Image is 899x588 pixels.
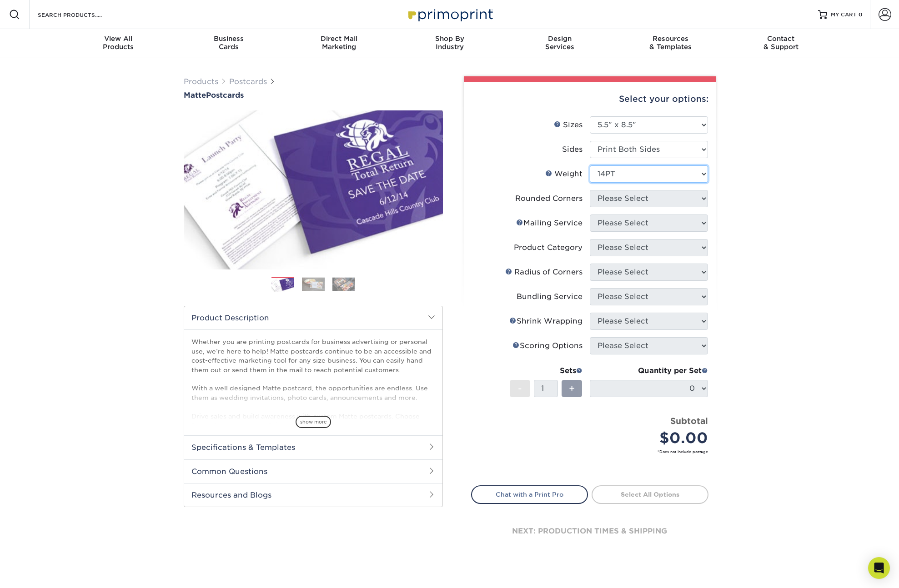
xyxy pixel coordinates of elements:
a: Select All Options [592,485,708,503]
div: Sizes [554,120,583,130]
div: Services [505,35,615,51]
div: & Support [726,35,836,51]
span: Design [505,35,615,43]
p: Whether you are printing postcards for business advertising or personal use, we’re here to help! ... [191,337,435,448]
input: SEARCH PRODUCTS..... [37,9,126,20]
h2: Product Description [184,306,442,329]
div: Mailing Service [516,218,583,229]
span: Direct Mail [284,35,394,43]
a: Contact& Support [726,29,836,58]
a: Chat with a Print Pro [471,485,588,503]
div: Scoring Options [512,340,583,351]
span: - [518,382,522,395]
a: BusinessCards [173,29,284,58]
a: DesignServices [505,29,615,58]
div: Marketing [284,35,394,51]
span: Contact [726,35,836,43]
img: Postcards 01 [271,277,294,293]
img: Postcards 03 [332,277,355,291]
span: 0 [859,11,863,18]
a: Resources& Templates [615,29,726,58]
div: Weight [545,169,583,179]
span: Shop By [394,35,505,43]
a: Shop ByIndustry [394,29,505,58]
div: Radius of Corners [505,267,583,278]
div: & Templates [615,35,726,51]
a: Products [184,77,218,86]
img: Primoprint [404,5,495,24]
span: Business [173,35,284,43]
span: + [569,382,575,395]
div: Sets [510,365,583,376]
div: Cards [173,35,284,51]
div: Sides [562,144,583,155]
div: Industry [394,35,505,51]
div: Open Intercom Messenger [868,557,890,579]
div: Shrink Wrapping [509,316,583,327]
span: Matte [184,91,206,100]
div: Product Category [514,242,583,253]
h1: Postcards [184,91,443,100]
span: View All [63,35,174,43]
a: Direct MailMarketing [284,29,394,58]
img: Postcards 02 [302,277,325,291]
span: show more [296,416,331,428]
div: Products [63,35,174,51]
div: Quantity per Set [590,365,708,376]
a: MattePostcards [184,91,443,100]
a: Postcards [229,77,267,86]
small: *Does not include postage [478,449,708,454]
span: MY CART [831,11,857,19]
h2: Common Questions [184,459,442,483]
div: Bundling Service [517,291,583,302]
strong: Subtotal [670,416,708,426]
img: Matte 01 [184,100,443,279]
span: Resources [615,35,726,43]
h2: Resources and Blogs [184,483,442,507]
h2: Specifications & Templates [184,435,442,459]
div: Select your options: [471,82,708,116]
div: $0.00 [597,427,708,449]
div: next: production times & shipping [471,504,708,558]
a: View AllProducts [63,29,174,58]
div: Rounded Corners [515,193,583,204]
